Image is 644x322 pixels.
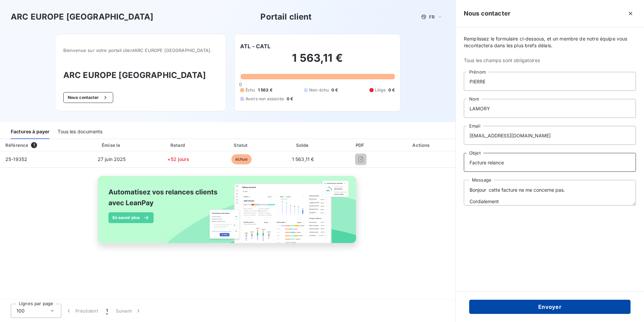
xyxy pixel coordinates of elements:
[287,96,293,102] span: 0 €
[148,142,209,149] div: Retard
[464,72,636,91] input: placeholder
[429,14,434,20] span: FR
[260,11,312,23] h3: Portail client
[240,51,395,72] h2: 1 563,11 €
[167,156,189,162] span: +52 jours
[5,142,28,148] div: Référence
[246,96,284,102] span: Avoirs non associés
[258,87,272,93] span: 1 563 €
[58,125,102,139] div: Tous les documents
[231,154,252,164] span: échue
[464,180,636,206] textarea: Bonjour cette facture ne me concerne pas. Cordialement
[389,142,454,149] div: Actions
[246,87,255,93] span: Échu
[292,156,314,162] span: 1 563,11 €
[464,153,636,172] input: placeholder
[464,9,510,18] h5: Nous contacter
[63,48,218,53] span: Bienvenue sur votre portail client ARC EUROPE [GEOGRAPHIC_DATA] .
[5,156,27,162] span: 25-19352
[464,99,636,118] input: placeholder
[240,42,271,50] h6: ATL - CATL
[106,307,108,314] span: 1
[17,307,25,314] span: 100
[78,142,145,149] div: Émise le
[11,125,50,139] div: Factures à payer
[274,142,332,149] div: Solde
[112,304,146,318] button: Suivant
[102,304,112,318] button: 1
[31,142,37,148] span: 1
[212,142,271,149] div: Statut
[464,126,636,145] input: placeholder
[61,304,102,318] button: Précédent
[239,82,242,87] span: 0
[92,172,364,255] img: banner
[11,11,153,23] h3: ARC EUROPE [GEOGRAPHIC_DATA]
[63,69,218,81] h3: ARC EUROPE [GEOGRAPHIC_DATA]
[331,87,338,93] span: 0 €
[388,87,395,93] span: 0 €
[469,300,631,314] button: Envoyer
[309,87,329,93] span: Non-échu
[335,142,387,149] div: PDF
[375,87,386,93] span: Litige
[63,92,113,103] button: Nous contacter
[464,57,636,64] span: Tous les champs sont obligatoires
[464,35,636,49] span: Remplissez le formulaire ci-dessous, et un membre de notre équipe vous recontactera dans les plus...
[98,156,126,162] span: 27 juin 2025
